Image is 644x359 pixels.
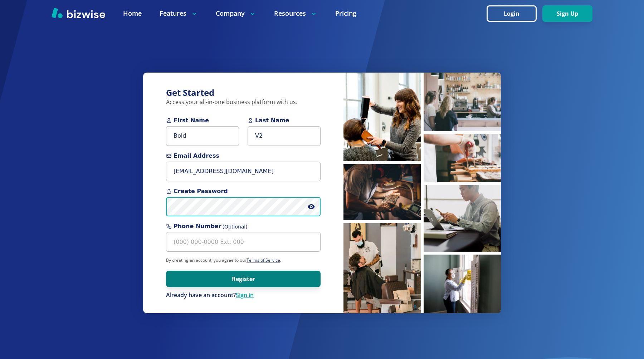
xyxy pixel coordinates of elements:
[166,291,321,299] p: Already have an account?
[335,9,356,18] a: Pricing
[166,271,321,287] button: Register
[343,73,421,161] img: Hairstylist blow drying hair
[166,257,321,263] p: By creating an account, you agree to our .
[236,291,254,299] a: Sign in
[166,162,321,181] input: you@example.com
[487,10,542,17] a: Login
[216,9,256,18] p: Company
[223,223,248,231] span: (Optional)
[160,9,198,18] p: Features
[166,126,239,146] input: First Name
[424,73,501,131] img: People waiting at coffee bar
[424,185,501,252] img: Man working on laptop
[123,9,142,18] a: Home
[166,232,321,252] input: (000) 000-0000 Ext. 000
[166,87,321,99] h3: Get Started
[166,222,321,231] span: Phone Number
[424,134,501,182] img: Pastry chef making pastries
[166,291,321,299] div: Already have an account?Sign in
[166,187,321,196] span: Create Password
[542,5,592,22] button: Sign Up
[166,152,321,160] span: Email Address
[542,10,592,17] a: Sign Up
[274,9,317,18] p: Resources
[247,257,280,263] a: Terms of Service
[166,116,239,125] span: First Name
[343,164,421,220] img: Man inspecting coffee beans
[424,255,501,314] img: Cleaner sanitizing windows
[343,223,421,314] img: Barber cutting hair
[248,116,321,125] span: Last Name
[248,126,321,146] input: Last Name
[52,8,105,18] img: Bizwise Logo
[487,5,537,22] button: Login
[166,98,321,106] p: Access your all-in-one business platform with us.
